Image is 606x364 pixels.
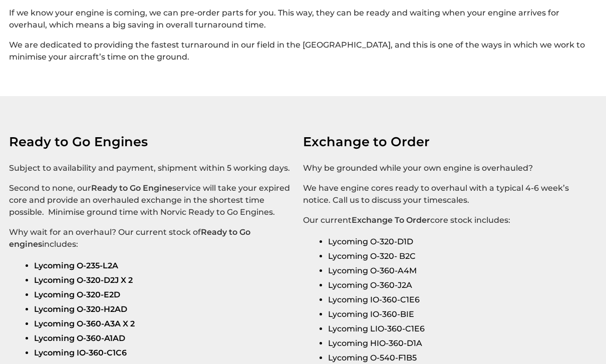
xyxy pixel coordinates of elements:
strong: Lycoming IO-360-C1C6 [34,348,127,357]
span: Ready to Go Engines [9,134,148,149]
p: If we know your engine is coming, we can pre-order parts for you. This way, they can be ready and... [9,7,597,31]
b: Ready to Go engines [9,227,250,249]
li: Lycoming HIO-360-D1A [328,336,589,350]
strong: Lycoming O-320-H2AD [34,304,127,314]
strong: Lycoming O-360-A3A X 2 [34,319,135,328]
p: Subject to availability and payment, shipment within 5 working days. [9,162,295,174]
strong: Lycoming O-320-D2J X 2 [34,275,133,285]
strong: Ready to Go Engine [91,183,172,193]
li: Lycoming O-360-A4M [328,263,589,278]
p: Why wait for an overhaul? Our current stock of includes: [9,226,295,250]
strong: Lycoming O-235-L2A [34,261,118,270]
p: We have engine cores ready to overhaul with a typical 4-6 week’s notice. Call us to discuss your ... [303,182,589,206]
strong: Lycoming O-320-E2D [34,290,120,299]
strong: Exchange To Order [352,215,430,225]
li: Lycoming LIO-360-C1E6 [328,321,589,336]
li: Lycoming IO-360-BIE [328,307,589,321]
li: Lycoming O-320-D1D [328,234,589,249]
p: Our current core stock includes: [303,214,589,226]
li: Lycoming O-320- B2C [328,249,589,263]
p: We are dedicated to providing the fastest turnaround in our field in the [GEOGRAPHIC_DATA], and t... [9,39,597,63]
li: Lycoming IO-360-C1E6 [328,292,589,307]
p: Second to none, our service will take your expired core and provide an overhauled exchange in the... [9,182,295,218]
li: Lycoming O-360-J2A [328,278,589,292]
strong: Lycoming O-360-A1AD [34,333,125,343]
span: Exchange to Order [303,134,430,149]
p: Why be grounded while your own engine is overhauled? [303,162,589,174]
